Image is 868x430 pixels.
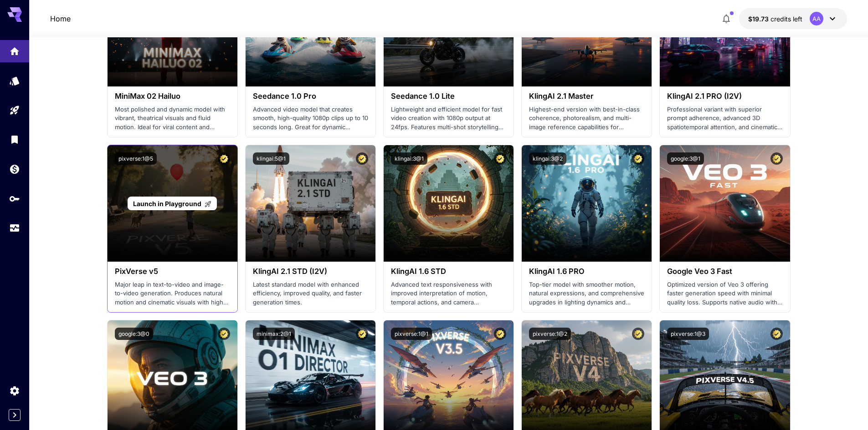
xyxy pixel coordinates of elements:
[632,152,644,165] button: Certified Model – Vetted for best performance and includes a commercial license.
[253,280,368,307] p: Latest standard model with enhanced efficiency, improved quality, and faster generation times.
[253,267,368,276] h3: KlingAI 2.1 STD (I2V)
[494,328,506,340] button: Certified Model – Vetted for best performance and includes a commercial license.
[494,152,506,165] button: Certified Model – Vetted for best performance and includes a commercial license.
[667,328,709,340] button: pixverse:1@3
[667,267,782,276] h3: Google Veo 3 Fast
[9,43,20,54] div: Home
[50,13,71,24] nav: breadcrumb
[218,328,230,340] button: Certified Model – Vetted for best performance and includes a commercial license.
[115,105,230,132] p: Most polished and dynamic model with vibrant, theatrical visuals and fluid motion. Ideal for vira...
[770,328,783,340] button: Certified Model – Vetted for best performance and includes a commercial license.
[770,15,802,23] span: credits left
[529,92,644,101] h3: KlingAI 2.1 Master
[115,92,230,101] h3: MiniMax 02 Hailuo
[253,152,289,165] button: klingai:5@1
[115,280,230,307] p: Major leap in text-to-video and image-to-video generation. Produces natural motion and cinematic ...
[253,328,295,340] button: minimax:2@1
[391,280,506,307] p: Advanced text responsiveness with improved interpretation of motion, temporal actions, and camera...
[529,267,644,276] h3: KlingAI 1.6 PRO
[9,223,20,234] div: Usage
[748,15,770,23] span: $19.73
[9,75,20,86] div: Models
[115,328,153,340] button: google:3@0
[391,92,506,101] h3: Seedance 1.0 Lite
[356,328,368,340] button: Certified Model – Vetted for best performance and includes a commercial license.
[529,105,644,132] p: Highest-end version with best-in-class coherence, photorealism, and multi-image reference capabil...
[667,92,782,101] h3: KlingAI 2.1 PRO (I2V)
[810,12,823,25] div: AA
[529,152,566,165] button: klingai:3@2
[391,105,506,132] p: Lightweight and efficient model for fast video creation with 1080p output at 24fps. Features mult...
[522,145,652,262] img: alt
[667,105,782,132] p: Professional variant with superior prompt adherence, advanced 3D spatiotemporal attention, and ci...
[218,152,230,165] button: Certified Model – Vetted for best performance and includes a commercial license.
[128,197,216,211] a: Launch in Playground
[632,328,644,340] button: Certified Model – Vetted for best performance and includes a commercial license.
[246,145,375,262] img: alt
[391,152,427,165] button: klingai:3@1
[356,152,368,165] button: Certified Model – Vetted for best performance and includes a commercial license.
[9,409,21,421] button: Expand sidebar
[748,14,802,24] div: $19.73337
[50,13,71,24] a: Home
[660,145,790,262] img: alt
[529,328,571,340] button: pixverse:1@2
[9,385,20,396] div: Settings
[9,105,20,116] div: Playground
[391,267,506,276] h3: KlingAI 1.6 STD
[253,105,368,132] p: Advanced video model that creates smooth, high-quality 1080p clips up to 10 seconds long. Great f...
[115,152,157,165] button: pixverse:1@5
[667,152,704,165] button: google:3@1
[9,134,20,145] div: Library
[529,280,644,307] p: Top-tier model with smoother motion, natural expressions, and comprehensive upgrades in lighting ...
[115,267,230,276] h3: PixVerse v5
[384,145,514,262] img: alt
[391,328,432,340] button: pixverse:1@1
[770,152,783,165] button: Certified Model – Vetted for best performance and includes a commercial license.
[739,8,847,29] button: $19.73337AA
[9,193,20,204] div: API Keys
[253,92,368,101] h3: Seedance 1.0 Pro
[667,280,782,307] p: Optimized version of Veo 3 offering faster generation speed with minimal quality loss. Supports n...
[133,200,201,207] span: Launch in Playground
[9,163,20,175] div: Wallet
